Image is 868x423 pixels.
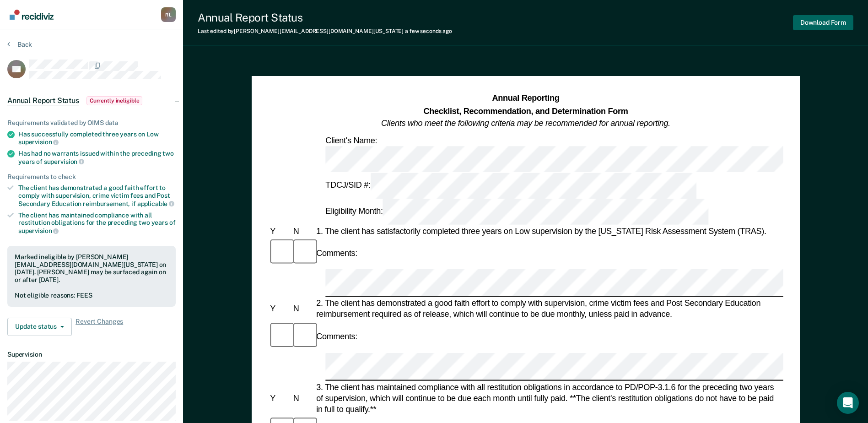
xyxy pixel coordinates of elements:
div: Has successfully completed three years on Low [18,130,176,146]
div: 2. The client has demonstrated a good faith effort to comply with supervision, crime victim fees ... [314,298,783,320]
div: Comments: [314,331,359,342]
div: N [291,393,314,404]
div: Requirements to check [7,173,176,181]
div: N [291,226,314,237]
span: supervision [44,158,84,165]
strong: Checklist, Recommendation, and Determination Form [423,106,628,115]
img: Recidiviz [10,10,54,20]
div: R L [161,7,176,22]
span: supervision [18,227,59,234]
div: Eligibility Month: [323,199,710,225]
div: Open Intercom Messenger [837,392,859,414]
button: Back [7,40,32,49]
strong: Annual Reporting [492,94,559,103]
div: Not eligible reasons: FEES [15,292,168,299]
button: Update status [7,318,72,336]
div: Has had no warrants issued within the preceding two years of [18,150,176,165]
div: TDCJ/SID #: [323,173,698,199]
dt: Supervision [7,351,176,358]
span: Currently ineligible [86,96,143,105]
div: 1. The client has satisfactorily completed three years on Low supervision by the [US_STATE] Risk ... [314,226,783,237]
div: Last edited by [PERSON_NAME][EMAIL_ADDRESS][DOMAIN_NAME][US_STATE] [198,28,452,34]
div: Y [268,393,291,404]
div: Y [268,226,291,237]
button: Download Form [793,15,853,30]
div: Marked ineligible by [PERSON_NAME][EMAIL_ADDRESS][DOMAIN_NAME][US_STATE] on [DATE]. [PERSON_NAME]... [15,253,168,284]
div: 3. The client has maintained compliance with all restitution obligations in accordance to PD/POP-... [314,381,783,415]
span: applicable [137,200,174,207]
span: Annual Report Status [7,96,79,105]
div: Requirements validated by OIMS data [7,119,176,127]
span: Revert Changes [75,318,123,336]
div: Annual Report Status [198,11,452,24]
span: a few seconds ago [405,28,452,34]
button: Profile dropdown button [161,7,176,22]
span: supervision [18,138,59,146]
div: Comments: [314,248,359,259]
div: N [291,304,314,315]
em: Clients who meet the following criteria may be recommended for annual reporting. [381,119,670,128]
div: The client has maintained compliance with all restitution obligations for the preceding two years of [18,211,176,235]
div: The client has demonstrated a good faith effort to comply with supervision, crime victim fees and... [18,184,176,207]
div: Y [268,304,291,315]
